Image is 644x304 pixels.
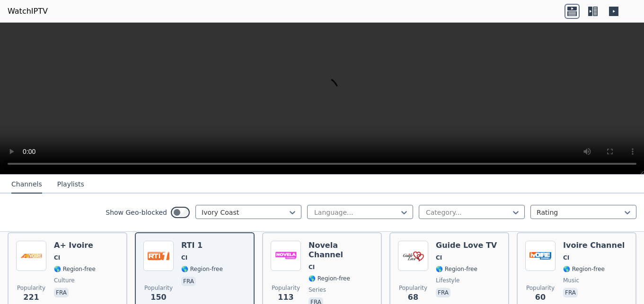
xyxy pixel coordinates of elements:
h6: A+ Ivoire [54,241,96,250]
a: WatchIPTV [8,6,48,17]
h6: RTI 1 [181,241,223,250]
img: A+ Ivoire [16,241,46,271]
span: Popularity [17,284,45,292]
h6: Novela Channel [309,241,373,260]
img: Guide Love TV [398,241,428,271]
img: Novela Channel [271,241,301,271]
span: 🌎 Region-free [181,265,223,273]
button: Playlists [57,176,84,194]
label: Show Geo-blocked [106,208,167,217]
p: fra [181,277,196,286]
span: Popularity [399,284,427,292]
span: CI [181,254,187,262]
p: fra [436,288,450,297]
span: 🌎 Region-free [563,265,605,273]
span: Popularity [272,284,300,292]
span: lifestyle [436,277,459,284]
span: culture [54,277,75,284]
span: CI [309,263,315,271]
h6: Ivoire Channel [563,241,625,250]
span: CI [563,254,569,262]
span: 150 [150,292,166,303]
span: 113 [278,292,293,303]
span: 221 [23,292,39,303]
span: Popularity [144,284,173,292]
img: Ivoire Channel [525,241,556,271]
span: 🌎 Region-free [54,265,96,273]
span: 🌎 Region-free [436,265,477,273]
img: RTI 1 [143,241,174,271]
span: music [563,277,579,284]
span: CI [436,254,442,262]
span: Popularity [526,284,555,292]
span: 🌎 Region-free [309,275,350,282]
p: fra [563,288,578,297]
h6: Guide Love TV [436,241,497,250]
p: fra [54,288,69,297]
span: CI [54,254,60,262]
span: 60 [535,292,546,303]
button: Channels [11,176,42,194]
span: series [309,286,326,294]
span: 68 [408,292,418,303]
